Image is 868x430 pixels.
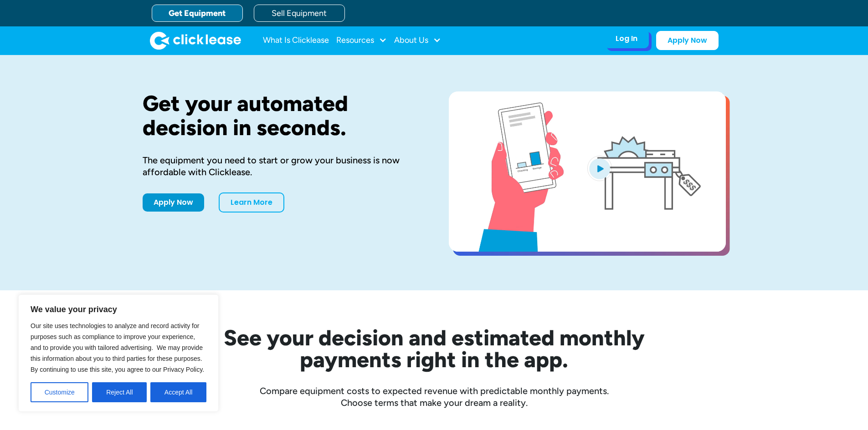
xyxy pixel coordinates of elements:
button: Customize [31,382,88,402]
div: Log In [616,34,637,43]
div: About Us [394,31,441,50]
a: Apply Now [143,193,204,212]
a: Sell Equipment [254,5,345,22]
div: The equipment you need to start or grow your business is now affordable with Clicklease. [143,154,420,178]
button: Reject All [92,382,147,402]
div: We value your privacy [18,294,219,412]
div: Compare equipment costs to expected revenue with predictable monthly payments. Choose terms that ... [143,385,726,409]
h1: Get your automated decision in seconds. [143,91,420,140]
h2: See your decision and estimated monthly payments right in the app. [179,327,689,370]
a: Learn More [219,192,284,212]
a: What Is Clicklease [263,31,329,50]
p: We value your privacy [31,304,206,315]
a: Get Equipment [152,5,243,22]
a: open lightbox [449,91,726,252]
img: Blue play button logo on a light blue circular background [587,156,612,181]
a: home [150,31,241,50]
span: Our site uses technologies to analyze and record activity for purposes such as compliance to impr... [31,322,204,373]
a: Apply Now [656,31,719,50]
img: Clicklease logo [150,31,241,50]
button: Accept All [150,382,206,402]
div: Resources [336,31,387,50]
